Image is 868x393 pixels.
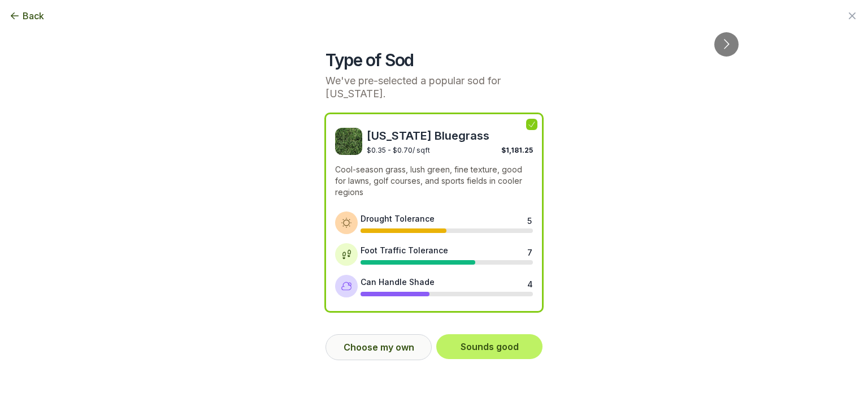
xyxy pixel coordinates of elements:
[367,146,430,154] span: $0.35 - $0.70 / sqft
[335,128,362,155] img: Kentucky Bluegrass sod image
[23,9,44,23] span: Back
[527,278,532,287] div: 4
[714,32,739,57] button: Go to next slide
[9,9,44,23] button: Back
[527,215,532,224] div: 5
[325,334,432,360] button: Choose my own
[501,146,533,154] span: $1,181.25
[361,276,435,288] div: Can Handle Shade
[335,164,533,198] p: Cool-season grass, lush green, fine texture, good for lawns, golf courses, and sports fields in c...
[367,128,533,144] span: [US_STATE] Bluegrass
[341,280,352,292] img: Shade tolerance icon
[341,249,352,260] img: Foot traffic tolerance icon
[325,50,542,70] h2: Type of Sod
[527,247,532,256] div: 7
[361,213,435,224] div: Drought Tolerance
[436,334,542,359] button: Sounds good
[361,244,448,256] div: Foot Traffic Tolerance
[341,217,352,228] img: Drought tolerance icon
[325,75,542,100] p: We've pre-selected a popular sod for [US_STATE].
